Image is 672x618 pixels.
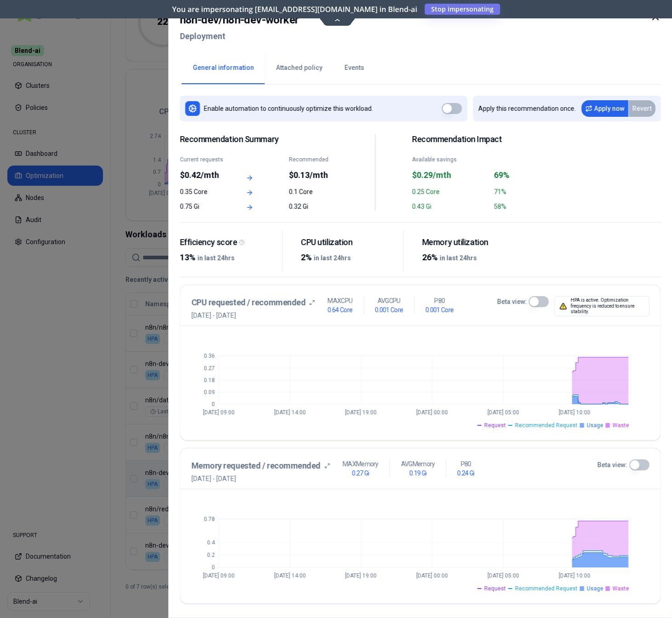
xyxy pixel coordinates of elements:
[422,251,517,264] div: 26%
[587,422,603,429] span: Usage
[484,585,506,592] span: Request
[425,305,453,315] h1: 0.001 Core
[612,422,629,429] span: Waste
[352,469,369,478] h1: 0.27 Gi
[191,311,315,320] span: [DATE] - [DATE]
[439,254,477,262] span: in last 24hrs
[180,134,338,145] span: Recommendation Summary
[191,474,330,483] span: [DATE] - [DATE]
[207,552,215,558] tspan: 0.2
[180,156,229,163] div: Current requests
[558,572,590,579] tspan: [DATE] 10:00
[327,305,352,315] h1: 0.64 Core
[327,296,352,305] p: MAX CPU
[191,459,321,472] h3: Memory requested / recommended
[416,572,448,579] tspan: [DATE] 00:00
[211,564,215,571] tspan: 0
[434,296,444,305] p: P80
[274,572,306,579] tspan: [DATE] 14:00
[487,572,519,579] tspan: [DATE] 05:00
[558,409,590,416] tspan: [DATE] 10:00
[211,401,215,407] tspan: 0
[342,459,378,469] p: MAX Memory
[377,296,400,305] p: AVG CPU
[587,585,603,592] span: Usage
[515,422,577,429] span: Recommended Request
[487,409,519,416] tspan: [DATE] 05:00
[180,251,275,264] div: 13%
[412,169,488,182] div: $0.29/mth
[207,539,215,546] tspan: 0.4
[180,237,275,248] div: Efficiency score
[409,469,426,478] h1: 0.19 Gi
[412,187,488,196] div: 0.25 Core
[412,156,488,163] div: Available savings
[182,52,265,84] button: General information
[204,516,215,522] tspan: 0.78
[191,296,306,309] h3: CPU requested / recommended
[345,572,376,579] tspan: [DATE] 19:00
[180,202,229,211] div: 0.75 Gi
[612,585,629,592] span: Waste
[204,377,215,383] tspan: 0.18
[494,169,570,182] div: 69%
[597,460,627,469] label: Beta view:
[301,237,396,248] div: CPU utilization
[289,156,338,163] div: Recommended
[515,585,577,592] span: Recommended Request
[461,459,471,469] p: P80
[203,572,234,579] tspan: [DATE] 09:00
[412,134,570,145] h2: Recommendation Impact
[204,365,215,372] tspan: 0.27
[204,389,215,395] tspan: 0.09
[180,169,229,182] div: $0.42/mth
[204,104,373,113] p: Enable automation to continuously optimize this workload.
[422,237,517,248] div: Memory utilization
[416,409,448,416] tspan: [DATE] 00:00
[204,353,215,359] tspan: 0.36
[265,52,333,84] button: Attached policy
[197,254,234,262] span: in last 24hrs
[494,187,570,196] div: 71%
[478,104,575,113] p: Apply this recommendation once.
[289,187,338,196] div: 0.1 Core
[554,296,649,316] div: HPA is active. Optimization frequency is reduced to ensure stability.
[180,11,299,28] h2: n8n-dev / n8n-dev-worker
[301,251,396,264] div: 2%
[457,469,474,478] h1: 0.24 Gi
[484,422,506,429] span: Request
[180,187,229,196] div: 0.35 Core
[375,305,403,315] h1: 0.001 Core
[289,169,338,182] div: $0.13/mth
[180,28,299,45] h2: Deployment
[289,202,338,211] div: 0.32 Gi
[333,52,375,84] button: Events
[313,254,351,262] span: in last 24hrs
[345,409,376,416] tspan: [DATE] 19:00
[497,297,527,306] label: Beta view:
[274,409,306,416] tspan: [DATE] 14:00
[412,202,488,211] div: 0.43 Gi
[401,459,435,469] p: AVG Memory
[581,100,628,117] button: Apply now
[494,202,570,211] div: 58%
[203,409,234,416] tspan: [DATE] 09:00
